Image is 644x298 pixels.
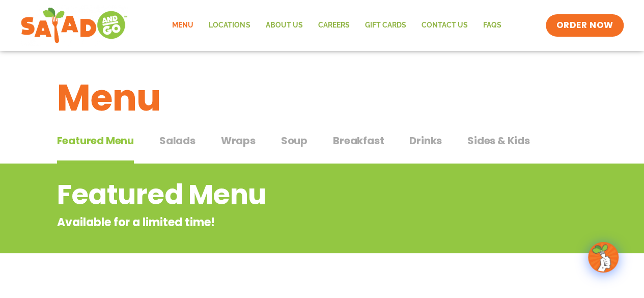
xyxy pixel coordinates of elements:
a: ORDER NOW [546,14,623,37]
span: Wraps [221,133,256,148]
p: Available for a limited time! [57,214,506,231]
img: wpChatIcon [589,243,618,272]
h2: Featured Menu [57,174,506,215]
span: Featured Menu [57,133,134,148]
span: ORDER NOW [556,19,613,32]
span: Soup [281,133,307,148]
span: Drinks [409,133,442,148]
a: GIFT CARDS [357,14,413,37]
img: new-SAG-logo-768×292 [20,5,128,46]
a: FAQs [475,14,509,37]
nav: Menu [164,14,509,37]
span: Sides & Kids [467,133,530,148]
a: Locations [201,14,258,37]
span: Salads [159,133,195,148]
h1: Menu [57,70,587,125]
a: About Us [258,14,310,37]
a: Careers [310,14,357,37]
div: Tabbed content [57,129,587,164]
a: Menu [164,14,201,37]
a: Contact Us [413,14,475,37]
span: Breakfast [333,133,384,148]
